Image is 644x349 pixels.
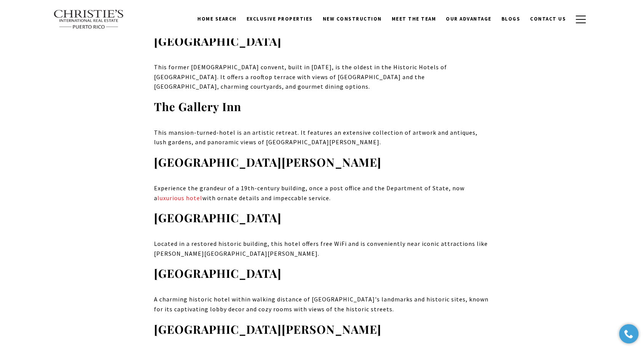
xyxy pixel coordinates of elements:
span: This mansion-turned-hotel is an artistic retreat. It features an extensive collection of artwork ... [154,129,477,146]
strong: [GEOGRAPHIC_DATA] [154,266,282,281]
img: Christie's International Real Estate text transparent background [53,10,124,29]
a: Our Advantage [441,12,497,26]
a: Blogs [497,12,525,26]
span: New Construction [323,16,382,22]
strong: [GEOGRAPHIC_DATA][PERSON_NAME] [154,322,381,337]
span: Experience the grandeur of a 19th-century building, once a post office and the Department of Stat... [154,184,465,202]
strong: [GEOGRAPHIC_DATA] [154,33,282,49]
a: Home Search [192,12,242,26]
span: Blogs [501,16,521,22]
span: Located in a restored historic building, this hotel offers free WiFi and is conveniently near ico... [154,240,488,257]
strong: [GEOGRAPHIC_DATA] [154,210,282,225]
a: luxurious hotel [157,194,202,202]
a: Exclusive Properties [242,12,318,26]
span: This former [DEMOGRAPHIC_DATA] convent, built in [DATE], is the oldest in the Historic Hotels of ... [154,63,447,90]
a: Meet the Team [387,12,441,26]
span: Our Advantage [446,16,492,22]
span: Exclusive Properties [247,16,313,22]
strong: The Gallery Inn [154,99,241,114]
strong: [GEOGRAPHIC_DATA][PERSON_NAME] [154,155,381,170]
a: New Construction [318,12,387,26]
span: A charming historic hotel within walking distance of [GEOGRAPHIC_DATA]'s landmarks and historic s... [154,295,489,313]
span: Contact Us [530,16,566,22]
